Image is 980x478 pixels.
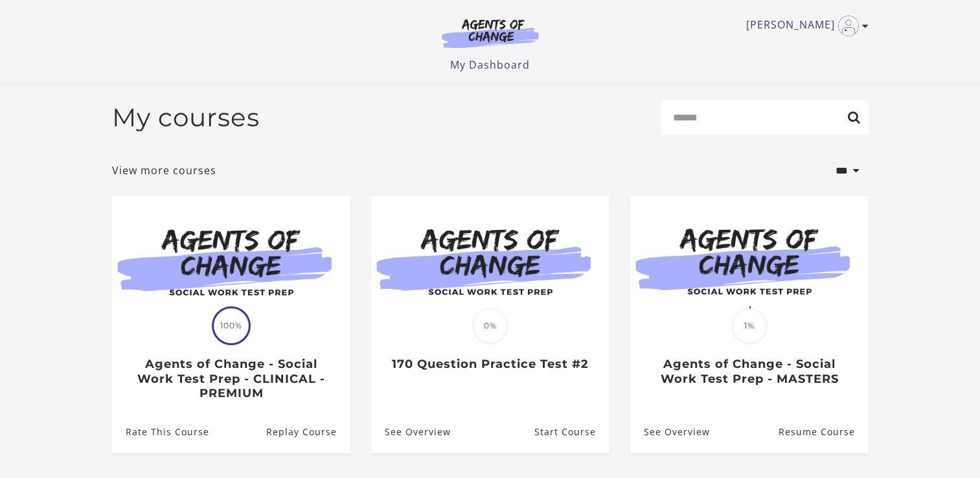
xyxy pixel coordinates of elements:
span: 0% [473,308,508,343]
a: Agents of Change - Social Work Test Prep - MASTERS: Resume Course [778,411,868,453]
span: 1% [732,308,767,343]
a: Agents of Change - Social Work Test Prep - CLINICAL - PREMIUM: Rate This Course [112,411,209,453]
h3: 170 Question Practice Test #2 [385,357,595,372]
a: 170 Question Practice Test #2: Resume Course [534,411,609,453]
a: My Dashboard [450,58,530,72]
img: Agents of Change Logo [428,18,553,48]
a: Agents of Change - Social Work Test Prep - MASTERS: See Overview [630,411,710,453]
a: Toggle menu [746,16,862,36]
a: View more courses [112,163,216,178]
h2: My courses [112,102,260,133]
a: Agents of Change - Social Work Test Prep - CLINICAL - PREMIUM: Resume Course [266,411,350,453]
h3: Agents of Change - Social Work Test Prep - MASTERS [644,357,854,386]
h3: Agents of Change - Social Work Test Prep - CLINICAL - PREMIUM [126,357,336,401]
a: 170 Question Practice Test #2: See Overview [371,411,451,453]
span: 100% [214,308,249,343]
